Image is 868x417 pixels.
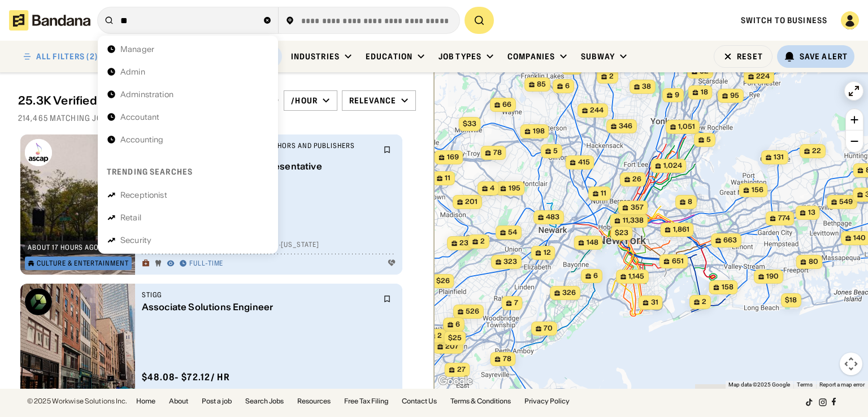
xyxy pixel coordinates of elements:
span: 26 [632,175,641,184]
span: 1,024 [663,161,682,171]
span: 148 [587,238,598,247]
span: 22 [812,146,821,156]
div: ALL FILTERS (2) [36,53,98,60]
a: Post a job [202,398,232,405]
span: 526 [466,307,479,316]
span: 80 [809,257,818,267]
span: 2 [480,237,485,246]
div: Accoutant [120,113,159,121]
span: 195 [509,184,520,193]
span: 663 [723,236,737,245]
div: Admin [120,68,145,76]
span: 549 [839,197,853,207]
span: 70 [544,324,553,333]
div: grid [18,130,416,389]
span: 12 [544,248,551,258]
div: Subway [581,51,615,62]
span: 4 [490,184,494,193]
img: Bandana logotype [9,10,90,31]
span: Map data ©2025 Google [728,381,790,388]
span: 1,861 [673,225,689,234]
span: 7 [514,298,518,308]
span: 38 [642,82,651,92]
span: 198 [533,127,545,136]
span: 13 [808,208,815,218]
img: Stigg logo [25,288,52,315]
div: /hour [291,95,318,106]
span: 131 [774,153,784,162]
a: Terms & Conditions [450,398,511,405]
div: Reset [737,53,763,60]
span: 169 [447,153,459,162]
span: 8 [688,197,692,207]
img: American Society of Composers, Authors and Publishers (ASCAP) logo [25,139,52,166]
span: 140 [853,233,866,243]
div: about 17 hours ago [28,244,99,251]
span: 201 [465,197,478,207]
span: $26 [436,276,450,285]
span: 207 [445,342,459,351]
div: Full-time [189,259,224,268]
span: 224 [756,72,770,81]
a: Terms (opens in new tab) [797,381,813,388]
a: Search Jobs [245,398,284,405]
div: Adminstration [120,90,173,98]
span: 357 [631,203,644,212]
div: 25.3K Verified Jobs [18,94,259,107]
div: Culture & Entertainment [37,260,129,267]
span: 18 [701,88,708,97]
span: 9 [675,90,679,100]
div: 214,465 matching jobs on [DOMAIN_NAME] [18,113,416,123]
span: 78 [493,148,502,158]
div: Industries [291,51,340,62]
a: Home [136,398,155,405]
span: 27 [457,365,466,375]
div: Stigg [142,290,376,299]
a: Contact Us [402,398,437,405]
span: 483 [546,212,559,222]
a: Switch to Business [741,15,827,25]
div: Security [120,236,151,244]
div: Associate Solutions Engineer [142,302,376,312]
span: 244 [590,106,604,115]
div: Trending searches [107,167,193,177]
span: 651 [672,257,684,266]
div: $ 48.08 - $72.12 / hr [142,371,230,383]
span: $23 [615,228,628,237]
span: 6 [455,320,460,329]
span: 78 [503,354,511,364]
div: Retail [120,214,141,221]
a: Free Tax Filing [344,398,388,405]
span: 54 [508,228,517,237]
div: Save Alert [800,51,848,62]
div: Job Types [439,51,481,62]
span: 156 [752,185,763,195]
span: 415 [578,158,590,167]
span: 158 [722,283,734,292]
div: Companies [507,51,555,62]
span: 66 [502,100,511,110]
span: 6 [593,271,598,281]
div: © 2025 Workwise Solutions Inc. [27,398,127,405]
span: 11 [601,189,606,198]
span: 2 [437,331,442,341]
span: 2 [702,297,706,307]
span: $33 [463,119,476,128]
div: Receptionist [120,191,167,199]
span: 11 [445,173,450,183]
span: 190 [766,272,779,281]
div: Accounting [120,136,163,144]
a: Open this area in Google Maps (opens a new window) [437,374,474,389]
a: Privacy Policy [524,398,570,405]
div: Education [366,51,413,62]
span: 31 [651,298,658,307]
span: 5 [553,146,558,156]
span: 5 [706,135,711,145]
a: Resources [297,398,331,405]
span: 6 [565,81,570,91]
span: $25 [448,333,462,342]
button: Map camera controls [840,353,862,375]
a: Report a map error [819,381,865,388]
span: 346 [619,121,632,131]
